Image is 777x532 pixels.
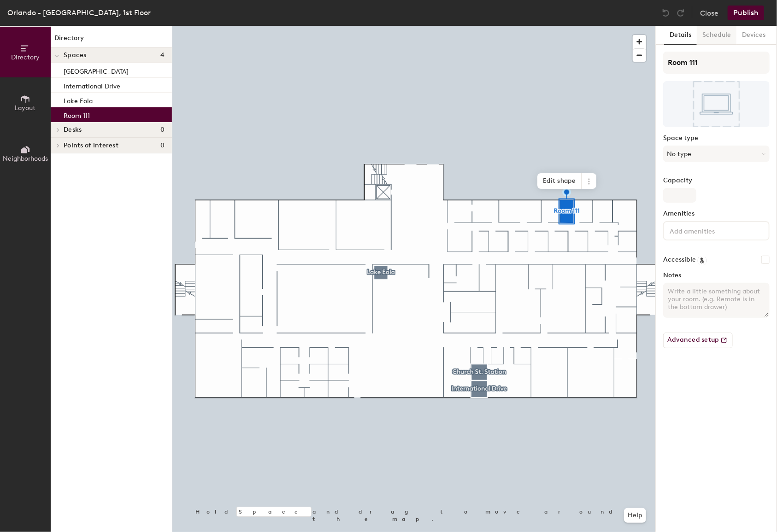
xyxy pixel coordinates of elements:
p: Lake Eola [64,94,93,105]
button: Devices [736,26,771,45]
button: Schedule [697,26,736,45]
span: Points of interest [64,142,118,149]
img: The space named Room 111 [663,81,770,127]
span: Directory [11,53,40,61]
label: Amenities [663,210,770,217]
span: Spaces [64,52,87,59]
p: Room 111 [64,109,90,120]
button: Details [664,26,697,45]
label: Space type [663,134,770,142]
label: Accessible [663,256,696,263]
button: Advanced setup [663,333,733,348]
span: Neighborhoods [3,155,48,163]
input: Add amenities [668,225,751,236]
span: Desks [64,126,82,134]
h1: Directory [51,33,172,47]
img: Redo [676,8,685,18]
span: 0 [160,126,165,134]
span: 0 [160,142,165,149]
span: Edit shape [537,173,582,189]
button: No type [663,146,770,162]
button: Help [624,508,646,523]
button: Publish [728,6,764,20]
label: Capacity [663,177,770,184]
span: Layout [15,104,36,112]
div: Orlando - [GEOGRAPHIC_DATA], 1st Floor [7,7,151,18]
button: Close [700,6,718,20]
label: Notes [663,272,770,279]
img: Undo [661,8,671,18]
p: International Drive [64,80,120,90]
p: [GEOGRAPHIC_DATA] [64,65,129,76]
span: 4 [160,52,165,59]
